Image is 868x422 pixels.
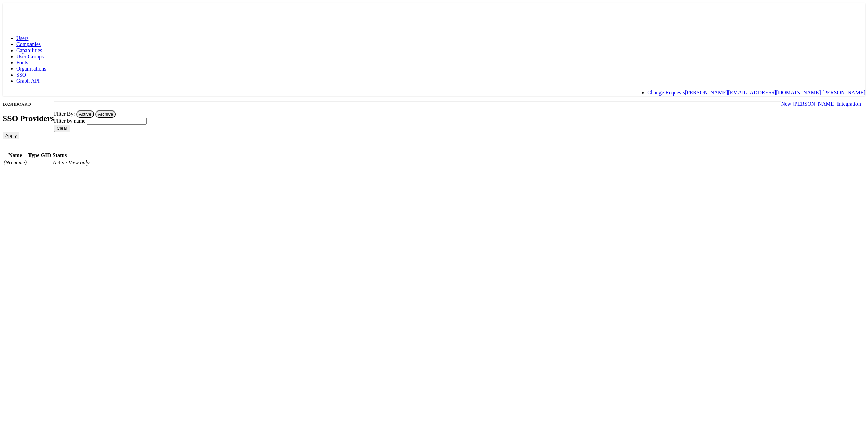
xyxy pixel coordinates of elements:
a: SSO [16,72,26,78]
th: Name [3,152,27,159]
a: Graph API [16,78,40,84]
span: Active [53,160,67,165]
a: New [PERSON_NAME] Integration + [781,101,865,107]
a: Users [16,35,28,41]
a: Companies [16,41,41,47]
a: Organisations [16,66,46,72]
em: View only [68,160,89,165]
button: Archive [95,110,116,118]
input: Clear [54,125,70,132]
button: Active [76,110,94,118]
em: (No name) [4,160,27,165]
input: Apply [3,132,19,139]
a: User Groups [16,54,44,59]
a: [PERSON_NAME] [822,89,865,95]
a: Fonts [16,60,28,65]
a: Change Requests [647,89,685,95]
th: GID [40,152,51,159]
h2: SSO Providers [3,114,54,123]
label: Filter By: [54,111,75,117]
a: [PERSON_NAME][EMAIL_ADDRESS][DOMAIN_NAME] [685,89,821,95]
small: DASHBOARD [3,102,31,107]
a: Capabilities [16,47,42,53]
span: Filter by name [54,118,85,124]
th: Status [52,152,67,159]
th: Type [28,152,40,159]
